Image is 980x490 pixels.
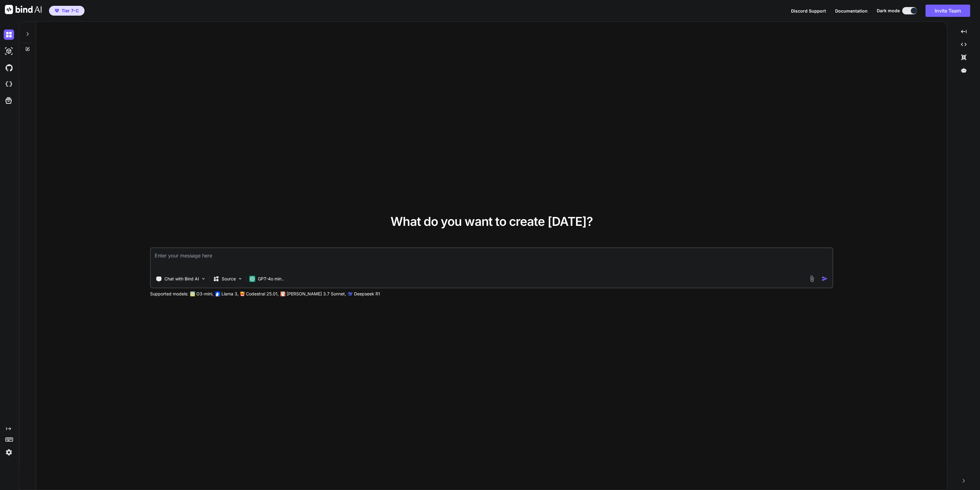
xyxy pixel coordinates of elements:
p: Chat with Bind AI [164,276,199,282]
img: icon [821,275,828,282]
p: Codestral 25.01, [246,291,279,297]
span: Tier 7-C [62,8,79,14]
img: Bind AI [5,5,42,14]
img: Pick Models [238,276,243,281]
p: [PERSON_NAME] 3.7 Sonnet, [287,291,346,297]
img: cloudideIcon [4,79,14,89]
img: Pick Tools [201,276,206,281]
span: Documentation [835,8,868,13]
img: claude [281,291,285,296]
img: darkAi-studio [4,46,14,56]
img: attachment [808,275,815,282]
img: settings [4,447,14,458]
p: Source [222,276,236,282]
img: githubDark [4,63,14,73]
p: O3-mini, [196,291,213,297]
button: Discord Support [791,8,826,14]
button: Documentation [835,8,868,14]
span: Discord Support [791,8,826,13]
span: Dark mode [877,8,900,14]
p: Supported models: [150,291,188,297]
p: Deepseek R1 [354,291,380,297]
p: GPT-4o min.. [258,276,284,282]
img: Llama2 [215,291,220,296]
button: Invite Team [925,5,970,17]
img: Mistral-AI [240,292,245,296]
button: premiumTier 7-C [49,6,85,16]
img: claude [348,291,353,296]
img: premium [55,9,59,13]
span: What do you want to create [DATE]? [390,214,593,229]
p: Llama 3, [221,291,239,297]
img: darkChat [4,29,14,40]
img: GPT-4o mini [249,276,255,282]
img: GPT-4 [190,291,195,296]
